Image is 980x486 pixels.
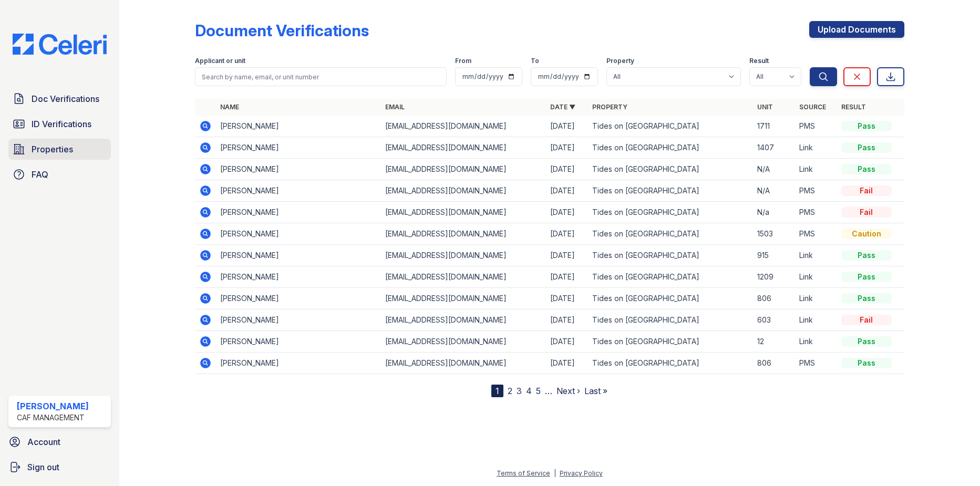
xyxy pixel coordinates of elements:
td: [PERSON_NAME] [216,245,381,266]
a: Doc Verifications [8,88,111,109]
td: 12 [753,331,795,353]
div: Pass [841,358,892,368]
div: Pass [841,250,892,261]
div: Pass [841,142,892,153]
div: CAF Management [17,412,89,423]
a: Source [799,103,826,111]
a: Result [841,103,866,111]
a: Date ▼ [550,103,575,111]
td: [EMAIL_ADDRESS][DOMAIN_NAME] [381,180,546,202]
td: Tides on [GEOGRAPHIC_DATA] [588,266,753,288]
td: Tides on [GEOGRAPHIC_DATA] [588,159,753,180]
td: [DATE] [546,180,588,202]
td: PMS [795,223,837,245]
td: Link [795,266,837,288]
td: [PERSON_NAME] [216,202,381,223]
div: Pass [841,336,892,347]
td: [EMAIL_ADDRESS][DOMAIN_NAME] [381,288,546,309]
td: [EMAIL_ADDRESS][DOMAIN_NAME] [381,266,546,288]
td: [EMAIL_ADDRESS][DOMAIN_NAME] [381,309,546,331]
td: Link [795,159,837,180]
td: 806 [753,353,795,374]
label: Property [606,57,634,65]
td: [DATE] [546,266,588,288]
span: FAQ [32,168,48,181]
td: [DATE] [546,288,588,309]
span: Account [27,436,60,448]
td: [PERSON_NAME] [216,116,381,137]
td: [EMAIL_ADDRESS][DOMAIN_NAME] [381,137,546,159]
td: [DATE] [546,245,588,266]
a: 4 [526,386,532,396]
a: Terms of Service [497,469,550,477]
td: 1711 [753,116,795,137]
td: [EMAIL_ADDRESS][DOMAIN_NAME] [381,202,546,223]
span: Sign out [27,461,59,473]
div: Fail [841,207,892,218]
td: Tides on [GEOGRAPHIC_DATA] [588,116,753,137]
td: Tides on [GEOGRAPHIC_DATA] [588,353,753,374]
td: Tides on [GEOGRAPHIC_DATA] [588,137,753,159]
div: 1 [491,385,503,397]
a: 3 [517,386,522,396]
td: Link [795,331,837,353]
a: Name [220,103,239,111]
td: [PERSON_NAME] [216,266,381,288]
td: Link [795,245,837,266]
input: Search by name, email, or unit number [195,67,446,86]
a: FAQ [8,164,111,185]
td: [PERSON_NAME] [216,180,381,202]
td: Tides on [GEOGRAPHIC_DATA] [588,180,753,202]
td: [EMAIL_ADDRESS][DOMAIN_NAME] [381,353,546,374]
a: 5 [536,386,541,396]
a: Property [592,103,627,111]
a: 2 [508,386,512,396]
label: Result [749,57,769,65]
span: Properties [32,143,73,156]
div: Fail [841,315,892,325]
td: 603 [753,309,795,331]
div: Pass [841,272,892,282]
td: PMS [795,353,837,374]
td: Tides on [GEOGRAPHIC_DATA] [588,245,753,266]
img: CE_Logo_Blue-a8612792a0a2168367f1c8372b55b34899dd931a85d93a1a3d3e32e68fde9ad4.png [4,34,115,55]
td: N/A [753,180,795,202]
div: | [554,469,556,477]
td: PMS [795,202,837,223]
a: ID Verifications [8,113,111,135]
span: Doc Verifications [32,92,99,105]
td: Tides on [GEOGRAPHIC_DATA] [588,331,753,353]
a: Unit [757,103,773,111]
td: [DATE] [546,202,588,223]
td: [PERSON_NAME] [216,288,381,309]
div: Document Verifications [195,21,369,40]
td: [EMAIL_ADDRESS][DOMAIN_NAME] [381,331,546,353]
span: … [545,385,552,397]
button: Sign out [4,457,115,478]
a: Next › [556,386,580,396]
div: [PERSON_NAME] [17,400,89,412]
td: [DATE] [546,116,588,137]
td: [PERSON_NAME] [216,331,381,353]
label: From [455,57,471,65]
a: Properties [8,139,111,160]
td: [DATE] [546,223,588,245]
td: Tides on [GEOGRAPHIC_DATA] [588,288,753,309]
td: [PERSON_NAME] [216,353,381,374]
td: 915 [753,245,795,266]
td: [DATE] [546,159,588,180]
label: To [531,57,539,65]
td: [PERSON_NAME] [216,137,381,159]
td: [PERSON_NAME] [216,223,381,245]
td: [EMAIL_ADDRESS][DOMAIN_NAME] [381,116,546,137]
td: [DATE] [546,137,588,159]
div: Pass [841,164,892,174]
td: 1407 [753,137,795,159]
td: [PERSON_NAME] [216,159,381,180]
td: 1503 [753,223,795,245]
td: [DATE] [546,353,588,374]
a: Email [385,103,405,111]
td: Tides on [GEOGRAPHIC_DATA] [588,223,753,245]
td: [DATE] [546,331,588,353]
td: 806 [753,288,795,309]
